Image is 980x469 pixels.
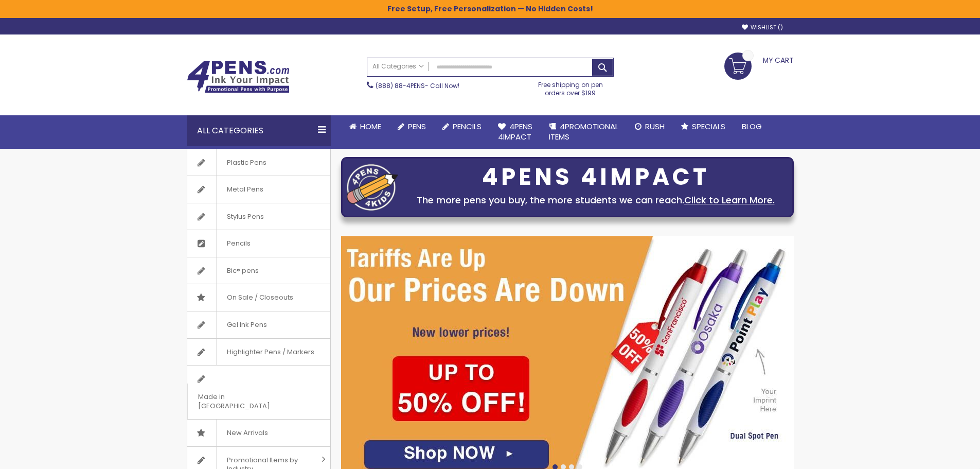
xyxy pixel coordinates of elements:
span: Pencils [216,230,261,257]
a: Rush [627,115,673,138]
span: New Arrivals [216,420,278,446]
a: Gel Ink Pens [187,311,330,338]
div: The more pens you buy, the more students we can reach. [403,193,788,207]
a: Click to Learn More. [684,194,775,206]
span: All Categories [372,62,424,71]
span: Plastic Pens [216,149,277,176]
a: Bic® pens [187,257,330,284]
a: New Arrivals [187,420,330,446]
a: Pens [389,115,434,138]
a: All Categories [367,58,429,75]
div: 4PENS 4IMPACT [403,166,788,188]
a: On Sale / Closeouts [187,284,330,311]
span: Home [360,121,381,132]
span: Metal Pens [216,176,274,203]
span: On Sale / Closeouts [216,284,304,311]
a: Pencils [187,230,330,257]
a: 4PROMOTIONALITEMS [541,115,627,149]
a: Home [341,115,389,138]
a: Wishlist [742,24,783,31]
span: - Call Now! [376,81,459,90]
span: Gel Ink Pens [216,311,277,338]
span: Stylus Pens [216,203,274,230]
a: Made in [GEOGRAPHIC_DATA] [187,366,330,419]
a: Specials [673,115,734,138]
img: four_pen_logo.png [347,164,398,211]
a: (888) 88-4PENS [376,81,425,90]
span: Blog [742,121,762,132]
span: Bic® pens [216,257,269,284]
span: Pens [408,121,426,132]
span: Highlighter Pens / Markers [216,339,325,366]
a: Metal Pens [187,176,330,203]
a: Highlighter Pens / Markers [187,339,330,366]
a: Pencils [434,115,490,138]
span: Pencils [453,121,482,132]
div: All Categories [187,115,331,146]
img: 4Pens Custom Pens and Promotional Products [187,60,290,93]
span: Rush [645,121,665,132]
div: Free shipping on pen orders over $199 [527,77,614,97]
span: 4Pens 4impact [498,121,532,142]
a: Blog [734,115,770,138]
span: 4PROMOTIONAL ITEMS [549,121,618,142]
span: Made in [GEOGRAPHIC_DATA] [187,384,305,419]
a: 4Pens4impact [490,115,541,149]
span: Specials [692,121,725,132]
a: Plastic Pens [187,149,330,176]
a: Stylus Pens [187,203,330,230]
